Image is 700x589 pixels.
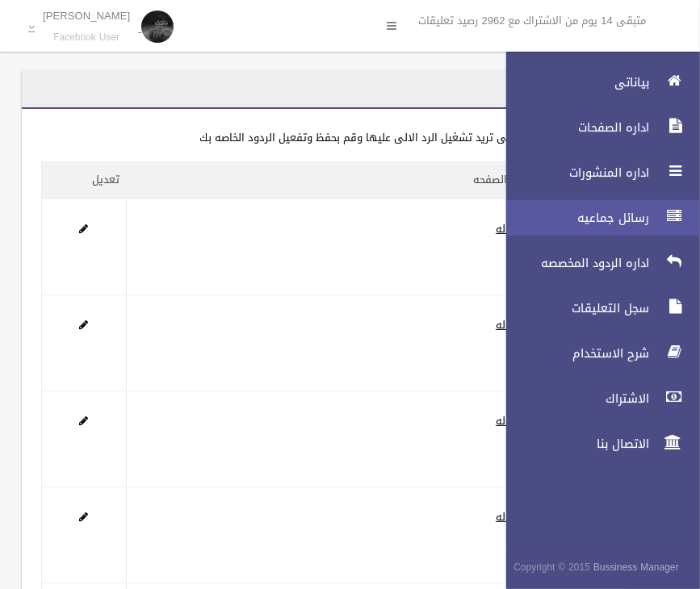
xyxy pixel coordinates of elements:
[42,162,127,199] th: تعديل
[493,110,700,145] a: اداره الصفحات
[493,300,654,316] span: سجل التعليقات
[493,255,654,271] span: اداره الردود المخصصه
[493,210,654,226] span: رسائل جماعيه
[493,155,700,190] a: اداره المنشورات
[80,411,89,431] a: Edit
[43,31,130,44] small: Facebook User
[493,336,700,371] a: شرح الاستخدام
[496,219,522,239] a: فعاله
[496,315,522,335] a: فعاله
[43,10,130,22] p: [PERSON_NAME]
[493,65,700,100] a: بياناتى
[80,507,89,527] a: Edit
[80,219,89,239] a: Edit
[493,345,654,361] span: شرح الاستخدام
[496,411,522,431] a: فعاله
[493,200,700,236] a: رسائل جماعيه
[493,391,654,407] span: الاشتراك
[41,128,607,148] div: اضغط على الصفحه التى تريد تشغيل الرد الالى عليها وقم بحفظ وتفعيل الردود الخاصه بك
[80,315,89,335] a: Edit
[513,558,590,576] span: Copyright © 2015
[493,381,700,416] a: الاشتراك
[493,245,700,281] a: اداره الردود المخصصه
[593,558,679,576] strong: Bussiness Manager
[493,165,654,181] span: اداره المنشورات
[496,507,522,527] a: فعاله
[127,162,537,199] th: حاله الصفحه
[493,290,700,326] a: سجل التعليقات
[493,119,654,136] span: اداره الصفحات
[493,74,654,90] span: بياناتى
[493,426,700,462] a: الاتصال بنا
[493,436,654,452] span: الاتصال بنا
